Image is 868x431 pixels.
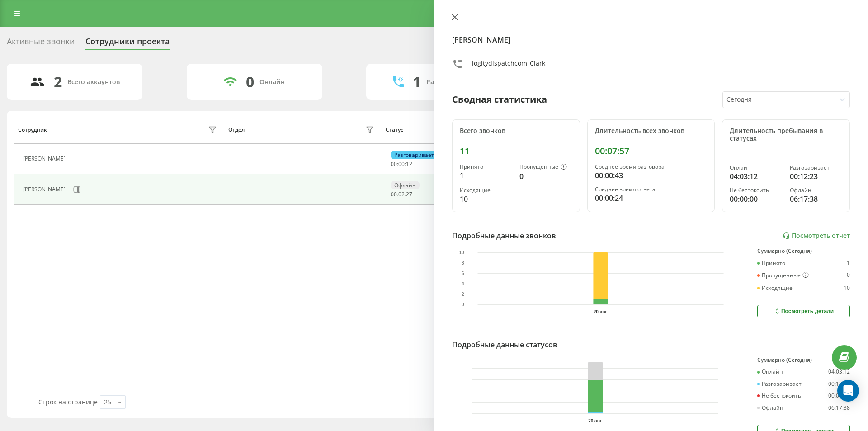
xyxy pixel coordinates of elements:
div: 00:00:00 [730,194,782,204]
div: Разговаривают [426,78,476,86]
div: Онлайн [730,165,782,171]
div: [PERSON_NAME] [23,156,68,162]
div: Статус [386,127,403,133]
div: 00:12:23 [828,381,850,387]
span: 27 [406,190,412,198]
div: 06:17:38 [828,405,850,411]
div: [PERSON_NAME] [23,186,68,193]
div: Сотрудники проекта [85,37,170,51]
span: Строк на странице [38,398,98,406]
div: Разговаривает [757,381,802,387]
div: Сводная статистика [452,93,547,106]
text: 0 [462,302,464,307]
div: : : [391,161,412,167]
div: Отдел [228,127,245,133]
div: Исходящие [757,285,793,291]
text: 8 [462,260,464,265]
div: 1 [413,73,421,90]
div: 10 [460,194,512,204]
div: Исходящие [460,187,512,194]
div: 00:00:24 [595,193,708,204]
div: Среднее время ответа [595,186,708,193]
span: 00 [391,190,397,198]
span: 02 [398,190,405,198]
div: Суммарно (Сегодня) [757,248,850,254]
text: 4 [462,281,464,286]
div: 04:03:12 [730,171,782,182]
text: 20 авг. [594,309,608,314]
div: Принято [460,164,512,170]
div: 0 [246,73,254,90]
div: Подробные данные статусов [452,339,557,350]
div: 06:17:38 [790,194,842,204]
span: 12 [406,160,412,168]
div: logitydispatchcom_Clark [472,59,545,72]
h4: [PERSON_NAME] [452,34,850,45]
div: 1 [847,260,850,266]
div: 00:12:23 [790,171,842,182]
a: Посмотреть отчет [783,232,850,240]
div: Всего аккаунтов [67,78,120,86]
div: Пропущенные [519,164,572,171]
text: 6 [462,271,464,276]
div: Посмотреть детали [774,308,834,315]
div: 2 [54,73,62,90]
div: Не беспокоить [730,187,782,194]
div: 00:07:57 [595,146,708,156]
div: Длительность всех звонков [595,127,708,135]
div: Разговаривает [790,165,842,171]
text: 10 [459,250,464,255]
div: 04:03:12 [828,369,850,375]
div: 11 [460,146,572,156]
div: Подробные данные звонков [452,230,556,241]
div: Офлайн [757,405,783,411]
button: Посмотреть детали [757,305,850,317]
div: Суммарно (Сегодня) [757,357,850,363]
div: Не беспокоить [757,393,801,399]
div: Активные звонки [7,37,75,51]
div: Длительность пребывания в статусах [730,127,842,142]
text: 20 авг. [588,418,603,423]
div: Всего звонков [460,127,572,135]
div: Среднее время разговора [595,164,708,170]
div: Пропущенные [757,272,809,279]
span: 00 [398,160,405,168]
div: Сотрудник [18,127,47,133]
div: 0 [847,272,850,279]
div: Онлайн [259,78,285,86]
text: 2 [462,292,464,297]
div: Офлайн [391,181,420,189]
div: 25 [104,398,111,407]
div: 00:00:43 [595,170,708,181]
div: Разговаривает [391,151,438,159]
span: 00 [391,160,397,168]
div: Принято [757,260,785,266]
div: 1 [460,170,512,181]
div: Онлайн [757,369,783,375]
div: 0 [519,171,572,182]
div: 00:00:00 [828,393,850,399]
div: Офлайн [790,187,842,194]
div: Open Intercom Messenger [837,380,859,402]
div: : : [391,191,412,198]
div: 10 [844,285,850,291]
